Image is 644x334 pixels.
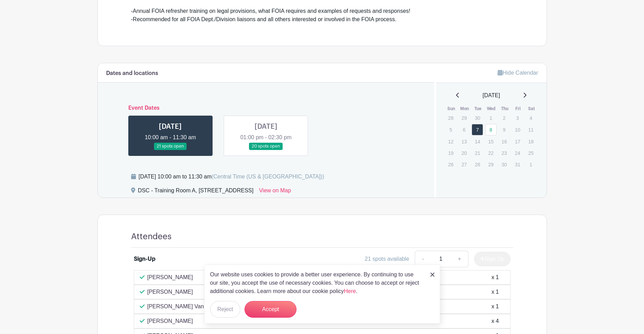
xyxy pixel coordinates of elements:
[259,186,291,198] a: View on Map
[485,148,497,158] p: 22
[498,136,510,147] p: 16
[344,288,356,294] a: Here
[512,148,523,158] p: 24
[458,105,472,112] th: Mon
[472,112,483,123] p: 30
[512,124,523,135] p: 10
[445,105,458,112] th: Sun
[147,302,251,311] p: [PERSON_NAME] Van [PERSON_NAME]
[134,255,155,263] div: Sign-Up
[472,136,483,147] p: 14
[525,112,536,123] p: 4
[485,136,497,147] p: 15
[445,124,456,135] p: 5
[525,148,536,158] p: 25
[525,124,536,135] p: 11
[512,159,523,170] p: 31
[445,136,456,147] p: 12
[458,112,470,123] p: 29
[445,159,456,170] p: 26
[472,124,483,135] a: 7
[471,105,485,112] th: Tue
[131,7,513,24] div: -Annual FOIA refresher training on legal provisions, what FOIA requires and examples of requests ...
[525,159,536,170] p: 1
[472,159,483,170] p: 28
[485,105,498,112] th: Wed
[458,148,470,158] p: 20
[458,124,470,135] p: 6
[147,288,193,296] p: [PERSON_NAME]
[491,288,499,296] div: x 1
[210,301,240,318] button: Reject
[147,273,193,282] p: [PERSON_NAME]
[458,136,470,147] p: 13
[451,251,468,267] a: +
[472,148,483,158] p: 21
[525,105,538,112] th: Sat
[210,270,423,295] p: Our website uses cookies to provide a better user experience. By continuing to use our site, you ...
[498,112,510,123] p: 2
[491,302,499,311] div: x 1
[244,301,297,318] button: Accept
[147,317,193,325] p: [PERSON_NAME]
[498,105,512,112] th: Thu
[415,251,431,267] a: -
[512,105,525,112] th: Fri
[445,148,456,158] p: 19
[525,136,536,147] p: 18
[491,273,499,282] div: x 1
[212,174,324,179] span: (Central Time (US & [GEOGRAPHIC_DATA]))
[485,124,497,135] a: 8
[139,173,324,181] div: [DATE] 10:00 am to 11:30 am
[498,159,510,170] p: 30
[483,91,500,100] span: [DATE]
[458,159,470,170] p: 27
[138,186,254,198] div: DSC - Training Room A, [STREET_ADDRESS]
[485,112,497,123] p: 1
[512,136,523,147] p: 17
[498,70,538,76] a: Hide Calendar
[491,317,499,325] div: x 4
[123,105,410,111] h6: Event Dates
[498,148,510,158] p: 23
[512,112,523,123] p: 3
[430,273,435,277] img: close_button-5f87c8562297e5c2d7936805f587ecaba9071eb48480494691a3f1689db116b3.svg
[106,70,158,77] h6: Dates and locations
[498,124,510,135] p: 9
[445,112,456,123] p: 28
[485,159,497,170] p: 29
[131,232,172,242] h4: Attendees
[365,255,409,263] div: 21 spots available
